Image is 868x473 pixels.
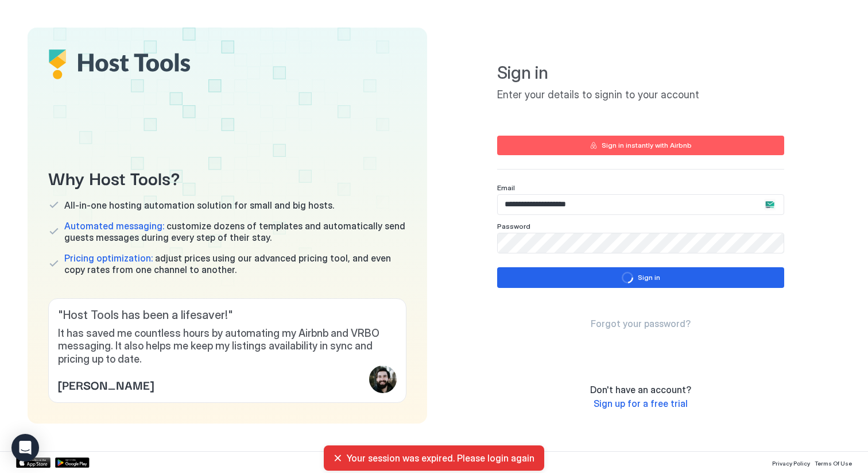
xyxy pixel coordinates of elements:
div: loading [622,272,633,283]
span: Email [497,183,515,192]
a: Forgot your password? [591,318,691,330]
span: adjust prices using our advanced pricing tool, and even copy rates from one channel to another. [64,252,406,275]
input: Input Field [498,195,784,214]
span: Pricing optimization: [64,252,153,264]
div: Open Intercom Messenger [11,434,39,462]
span: Automated messaging: [64,220,164,232]
button: loadingSign in [497,267,784,288]
span: [PERSON_NAME] [58,376,154,393]
span: Sign in [497,62,784,84]
span: Enter your details to signin to your account [497,89,784,102]
div: profile [369,366,397,393]
span: Password [497,222,530,230]
span: Don't have an account? [590,384,691,395]
span: Forgot your password? [591,318,691,329]
div: Sign in instantly with Airbnb [602,140,692,151]
button: Sign in instantly with Airbnb [497,136,784,155]
span: " Host Tools has been a lifesaver! " [58,308,397,322]
span: customize dozens of templates and automatically send guests messages during every step of their s... [64,220,406,243]
a: Sign up for a free trial [594,398,688,410]
span: It has saved me countless hours by automating my Airbnb and VRBO messaging. It also helps me keep... [58,327,397,366]
span: Sign up for a free trial [594,398,688,409]
span: Why Host Tools? [48,164,406,190]
input: Input Field [498,233,784,253]
span: All-in-one hosting automation solution for small and big hosts. [64,199,334,211]
span: Your session was expired. Please login again [347,452,535,464]
div: Sign in [638,272,660,283]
